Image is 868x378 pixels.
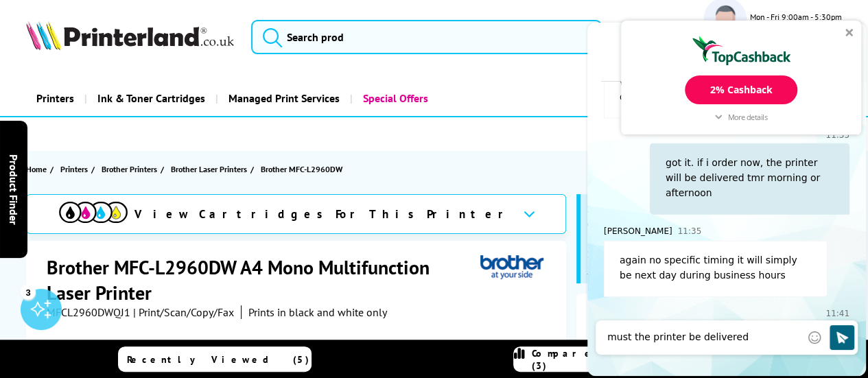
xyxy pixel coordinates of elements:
[97,81,205,116] span: Ink & Toner Cartridges
[60,162,91,176] a: Printers
[102,162,161,176] a: Brother Printers
[171,162,247,176] span: Brother Laser Printers
[59,202,128,223] img: cmyk-icon.svg
[64,143,264,215] div: got it. if i order now, the printer will be delivered tmr morning or afternoon
[21,284,36,299] div: 3
[248,305,387,319] i: Prints in black and white only
[513,346,707,372] a: Compare Products (3)
[193,23,220,50] button: Dropdown Menu
[350,81,438,116] a: Special Offers
[171,162,250,176] a: Brother Laser Printers
[93,223,117,239] span: 11:35
[127,353,309,366] span: Recently Viewed (5)
[215,81,350,116] a: Managed Print Services
[220,23,248,50] button: Minimize
[19,62,242,119] div: we dont send any notifications at 90 days no
[47,255,480,305] h1: Brother MFC-L2960DW A4 Mono Multifunction Laser Printer
[19,241,242,297] div: again no specific timing it will simply be next day during business hours
[480,255,543,280] img: Brother
[251,20,602,54] input: Search prod
[26,162,50,176] a: Home
[244,325,269,350] button: Click to send
[87,45,196,60] div: [PERSON_NAME]
[26,21,234,53] a: Printerland Logo
[217,325,242,350] button: Emoji
[261,162,342,176] span: Brother MFC-L2960DW
[26,81,84,116] a: Printers
[102,162,157,176] span: Brother Printers
[248,23,275,50] button: End Chat
[240,305,264,322] span: 11:41
[19,225,87,237] span: [PERSON_NAME]
[240,127,264,143] span: 11:35
[118,346,312,372] a: Recently Viewed (5)
[113,60,169,71] div: Printer Expert
[7,154,21,224] span: Product Finder
[134,206,512,222] span: View Cartridges For This Printer
[261,162,346,176] a: Brother MFC-L2960DW
[26,21,234,50] img: Printerland Logo
[26,162,47,176] span: Home
[133,305,234,319] span: | Print/Scan/Copy/Fax
[60,162,88,176] span: Printers
[47,305,130,319] span: MFCL2960DWQJ1
[84,81,215,116] a: Ink & Toner Cartridges
[532,347,706,372] span: Compare Products (3)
